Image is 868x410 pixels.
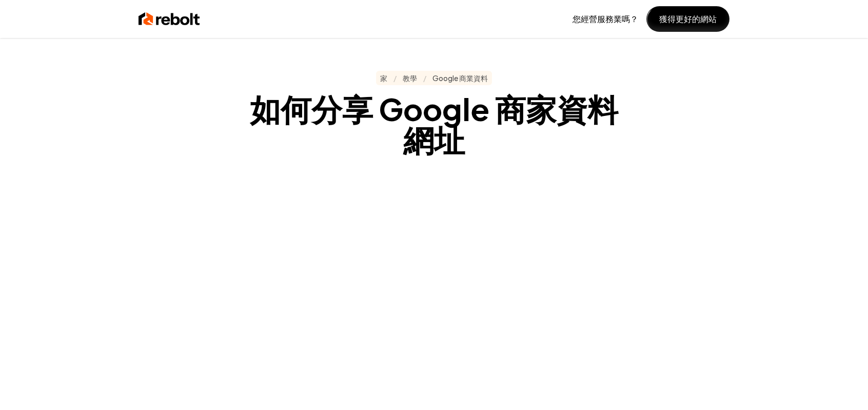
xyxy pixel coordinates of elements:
[423,73,426,83] font: /
[403,73,417,83] a: 教學
[403,73,417,83] font: 教學
[380,73,387,83] font: 家
[432,73,488,83] font: Google 商業資料
[646,6,729,32] button: 獲得更好的網站
[139,11,200,27] img: rebolt-full-dark.png
[250,89,618,159] font: 如何分享 Google 商家資料網址
[380,73,387,83] a: 家
[432,73,488,83] a: Google 商業資料
[393,73,397,83] font: /
[573,13,638,24] font: 您經營服務業嗎？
